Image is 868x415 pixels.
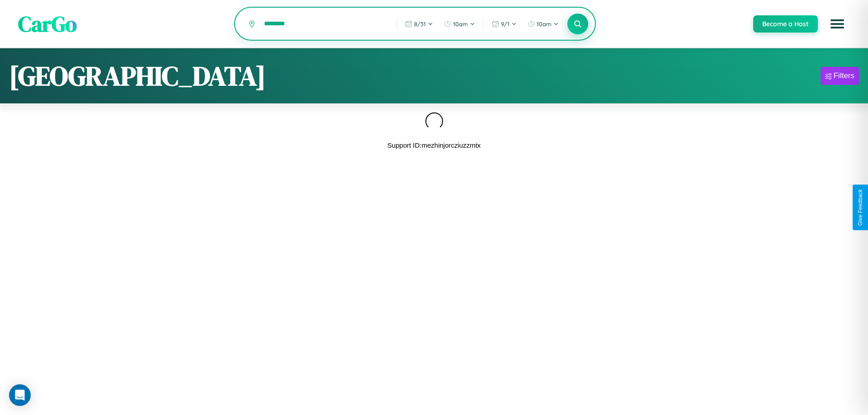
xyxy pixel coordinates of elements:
[401,17,438,31] button: 8/31
[414,20,426,28] span: 8 / 31
[821,67,859,85] button: Filters
[834,71,854,80] div: Filters
[487,17,521,31] button: 9/1
[9,384,31,406] div: Open Intercom Messenger
[18,9,77,39] span: CarGo
[9,57,266,94] h1: [GEOGRAPHIC_DATA]
[537,20,552,28] span: 10am
[387,139,481,151] p: Support ID: mezhinjorcziuzzmtx
[753,15,818,33] button: Become a Host
[523,17,563,31] button: 10am
[501,20,509,28] span: 9 / 1
[439,17,480,31] button: 10am
[857,189,863,226] div: Give Feedback
[453,20,468,28] span: 10am
[825,11,850,37] button: Open menu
